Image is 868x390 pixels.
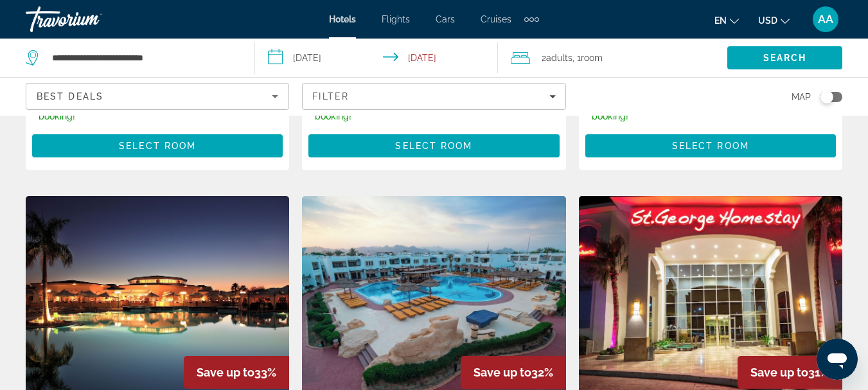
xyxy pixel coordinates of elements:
[481,14,511,24] a: Cruises
[474,366,531,379] span: Save up to
[255,39,497,77] button: Select check in and out date
[585,134,836,157] button: Select Room
[727,46,842,69] button: Search
[32,137,283,151] a: Select Room
[750,366,808,379] span: Save up to
[197,366,254,379] span: Save up to
[714,11,739,30] button: Change language
[811,91,842,103] button: Toggle map
[714,15,727,26] span: en
[32,134,283,157] button: Select Room
[758,11,790,30] button: Change currency
[581,53,603,63] span: Room
[461,356,566,389] div: 32%
[436,14,455,24] a: Cars
[542,49,572,67] span: 2
[758,15,777,26] span: USD
[26,3,154,36] a: Travorium
[395,141,472,151] span: Select Room
[738,356,842,389] div: 31%
[809,6,842,33] button: User Menu
[763,53,807,63] span: Search
[585,137,836,151] a: Select Room
[51,48,235,67] input: Search hotel destination
[672,141,749,151] span: Select Room
[184,356,289,389] div: 33%
[524,9,539,30] button: Extra navigation items
[119,141,196,151] span: Select Room
[498,39,727,77] button: Travelers: 2 adults, 0 children
[817,339,858,380] iframe: Кнопка запуска окна обмена сообщениями
[302,83,565,110] button: Filters
[37,89,278,104] mat-select: Sort by
[329,14,356,24] a: Hotels
[792,88,811,106] span: Map
[546,53,572,63] span: Adults
[572,49,603,67] span: , 1
[37,91,103,102] span: Best Deals
[382,14,410,24] a: Flights
[308,137,559,151] a: Select Room
[308,134,559,157] button: Select Room
[818,13,833,26] span: AA
[312,91,349,102] span: Filter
